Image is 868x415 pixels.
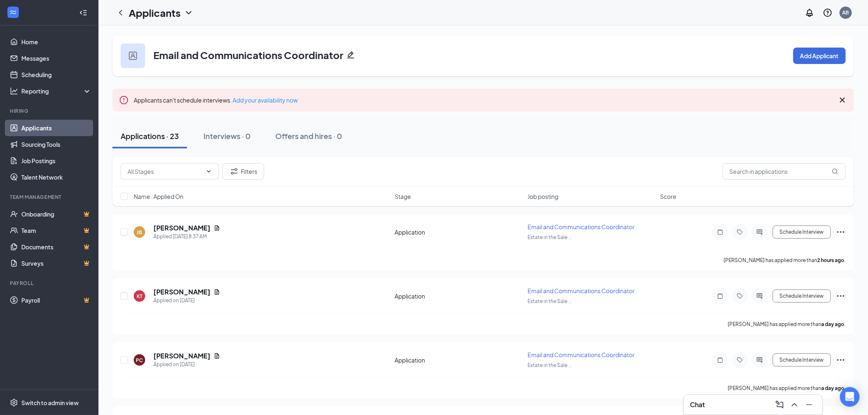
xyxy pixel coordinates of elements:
[723,163,846,180] input: Search in applications
[21,222,91,239] a: TeamCrown
[690,400,705,409] h3: Chat
[21,34,91,50] a: Home
[229,166,239,176] svg: Filter
[735,229,745,235] svg: Tag
[803,398,816,411] button: Minimize
[21,292,91,308] a: PayrollCrown
[773,226,831,239] button: Schedule Interview
[21,239,91,255] a: DocumentsCrown
[153,48,343,62] h3: Email and Communications Coordinator
[206,168,212,175] svg: ChevronDown
[728,385,846,392] p: [PERSON_NAME] has applied more than .
[755,229,765,235] svg: ActiveChat
[10,107,90,114] div: Hiring
[528,351,635,358] span: Email and Communications Coordinator
[660,192,677,201] span: Score
[715,229,725,235] svg: Note
[153,223,210,233] h5: [PERSON_NAME]
[755,357,765,363] svg: ActiveChat
[21,66,91,83] a: Scheduling
[153,296,220,305] div: Applied on [DATE]
[10,399,18,407] svg: Settings
[136,357,143,364] div: PC
[134,96,298,104] span: Applicants can't schedule interviews.
[838,95,847,105] svg: Cross
[395,356,523,364] div: Application
[773,353,831,367] button: Schedule Interview
[728,321,846,328] p: [PERSON_NAME] has applied more than .
[233,96,298,104] a: Add your availability now
[528,362,572,368] span: Estate in the Sale ...
[790,400,799,410] svg: ChevronUp
[724,257,846,264] p: [PERSON_NAME] has applied more than .
[822,321,845,327] b: a day ago
[214,289,220,295] svg: Document
[116,8,126,18] svg: ChevronLeft
[788,398,801,411] button: ChevronUp
[153,360,220,369] div: Applied on [DATE]
[528,287,635,294] span: Email and Communications Coordinator
[528,223,635,230] span: Email and Communications Coordinator
[395,228,523,236] div: Application
[822,385,845,391] b: a day ago
[129,6,180,20] h1: Applicants
[10,280,90,287] div: Payroll
[134,192,183,201] span: Name · Applied On
[153,233,220,241] div: Applied [DATE] 8:37 AM
[843,9,849,16] div: AB
[840,387,860,407] div: Open Intercom Messenger
[129,52,137,60] img: user icon
[793,48,846,64] button: Add Applicant
[128,167,202,176] input: All Stages
[9,8,17,16] svg: WorkstreamLogo
[823,8,833,18] svg: QuestionInfo
[79,9,87,17] svg: Collapse
[805,8,815,18] svg: Notifications
[818,257,845,263] b: 2 hours ago
[153,287,210,296] h5: [PERSON_NAME]
[528,234,572,240] span: Estate in the Sale ...
[275,131,342,141] div: Offers and hires · 0
[735,293,745,299] svg: Tag
[836,291,846,301] svg: Ellipses
[395,192,411,201] span: Stage
[773,290,831,303] button: Schedule Interview
[836,227,846,237] svg: Ellipses
[222,163,264,180] button: Filter Filters
[21,206,91,222] a: OnboardingCrown
[10,194,90,201] div: Team Management
[773,398,786,411] button: ComposeMessage
[715,293,725,299] svg: Note
[715,357,725,363] svg: Note
[21,120,91,136] a: Applicants
[775,400,785,410] svg: ComposeMessage
[21,50,91,66] a: Messages
[395,292,523,300] div: Application
[214,225,220,231] svg: Document
[184,8,194,18] svg: ChevronDown
[735,357,745,363] svg: Tag
[804,400,814,410] svg: Minimize
[10,87,18,95] svg: Analysis
[214,353,220,359] svg: Document
[832,168,838,175] svg: MagnifyingGlass
[21,399,79,407] div: Switch to admin view
[153,351,210,360] h5: [PERSON_NAME]
[21,255,91,271] a: SurveysCrown
[528,298,572,304] span: Estate in the Sale ...
[21,136,91,153] a: Sourcing Tools
[836,355,846,365] svg: Ellipses
[755,293,765,299] svg: ActiveChat
[203,131,251,141] div: Interviews · 0
[528,192,558,201] span: Job posting
[21,87,92,95] div: Reporting
[21,153,91,169] a: Job Postings
[137,293,142,300] div: KT
[137,229,142,236] div: JB
[119,95,129,105] svg: Error
[347,51,355,59] svg: Pencil
[21,169,91,185] a: Talent Network
[121,131,179,141] div: Applications · 23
